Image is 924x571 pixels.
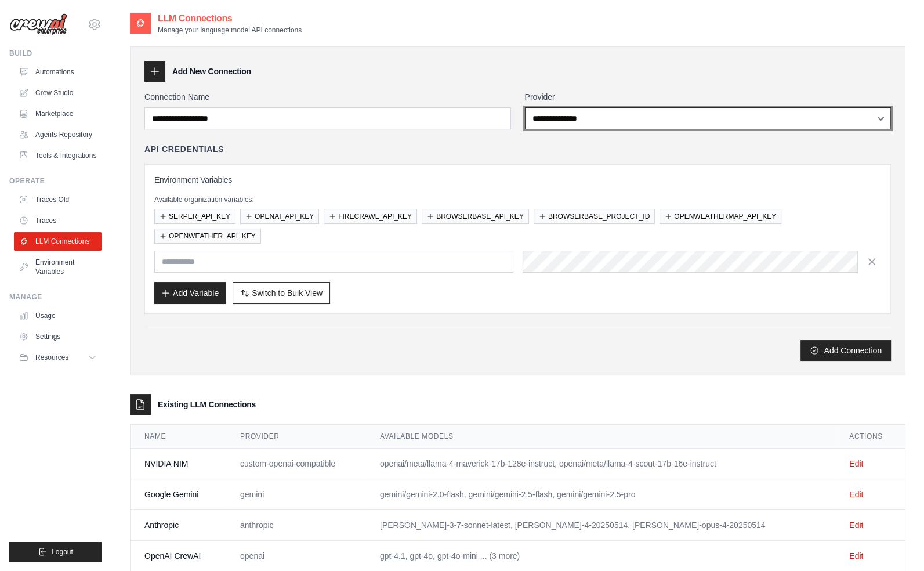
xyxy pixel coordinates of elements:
[226,479,366,510] td: gemini
[14,104,102,123] a: Marketplace
[366,510,835,541] td: [PERSON_NAME]-3-7-sonnet-latest, [PERSON_NAME]-4-20250514, [PERSON_NAME]-opus-4-20250514
[154,282,226,304] button: Add Variable
[800,340,891,361] button: Add Connection
[240,209,319,224] button: OPENAI_API_KEY
[14,327,102,346] a: Settings
[154,174,881,186] h3: Environment Variables
[366,449,835,479] td: openai/meta/llama-4-maverick-17b-128e-instruct, openai/meta/llama-4-scout-17b-16e-instruct
[534,209,655,224] button: BROWSERBASE_PROJECT_ID
[849,490,863,499] a: Edit
[154,229,261,244] button: OPENWEATHER_API_KEY
[158,399,256,410] h3: Existing LLM Connections
[131,479,226,510] td: Google Gemini
[131,425,226,449] th: Name
[849,521,863,530] a: Edit
[849,551,863,561] a: Edit
[144,143,224,155] h4: API Credentials
[849,459,863,468] a: Edit
[835,425,905,449] th: Actions
[233,282,330,304] button: Switch to Bulk View
[9,292,102,302] div: Manage
[14,146,102,165] a: Tools & Integrations
[226,425,366,449] th: Provider
[14,84,102,102] a: Crew Studio
[14,211,102,230] a: Traces
[35,353,68,362] span: Resources
[9,49,102,58] div: Build
[52,547,73,556] span: Logout
[144,91,511,103] label: Connection Name
[252,287,323,299] span: Switch to Bulk View
[9,13,67,35] img: Logo
[154,209,235,224] button: SERPER_API_KEY
[14,253,102,281] a: Environment Variables
[324,209,417,224] button: FIRECRAWL_API_KEY
[366,479,835,510] td: gemini/gemini-2.0-flash, gemini/gemini-2.5-flash, gemini/gemini-2.5-pro
[172,66,251,77] h3: Add New Connection
[154,195,881,204] p: Available organization variables:
[366,425,835,449] th: Available Models
[158,12,302,26] h2: LLM Connections
[14,232,102,251] a: LLM Connections
[158,26,302,35] p: Manage your language model API connections
[9,176,102,186] div: Operate
[14,63,102,81] a: Automations
[660,209,781,224] button: OPENWEATHERMAP_API_KEY
[422,209,529,224] button: BROWSERBASE_API_KEY
[14,306,102,325] a: Usage
[226,449,366,479] td: custom-openai-compatible
[14,125,102,144] a: Agents Repository
[14,190,102,209] a: Traces Old
[131,449,226,479] td: NVIDIA NIM
[14,348,102,367] button: Resources
[525,91,892,103] label: Provider
[131,510,226,541] td: Anthropic
[9,542,102,562] button: Logout
[226,510,366,541] td: anthropic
